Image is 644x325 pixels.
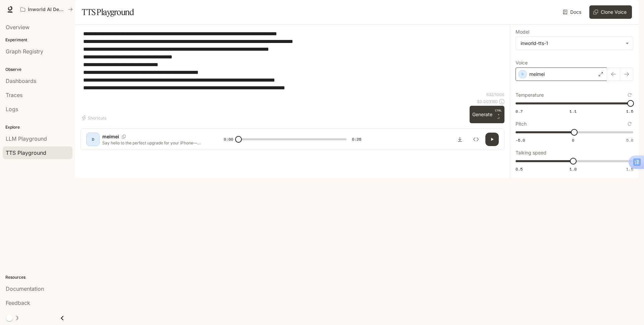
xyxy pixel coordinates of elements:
[626,120,633,128] button: Reset to default
[102,133,119,140] p: meimei
[17,3,76,16] button: All workspaces
[589,5,632,19] button: Clone Voice
[626,137,633,143] span: 5.0
[516,93,544,97] p: Temperature
[521,40,622,47] div: inworld-tts-1
[82,5,134,19] h1: TTS Playground
[570,166,577,172] span: 1.0
[102,140,208,146] p: Say hello to the perfect upgrade for your iPhone—sleek, smart, and super practical.This accessory...
[495,108,502,121] p: ⏎
[28,7,65,12] p: Inworld AI Demos
[469,133,483,146] button: Inspect
[626,108,633,114] span: 1.5
[626,91,633,99] button: Reset to default
[516,30,529,34] p: Model
[453,133,467,146] button: Download audio
[626,166,633,172] span: 1.5
[470,106,504,123] button: GenerateCTRL +⏎
[119,135,128,139] button: Copy Voice ID
[516,60,528,65] p: Voice
[516,122,527,126] p: Pitch
[88,134,98,145] div: D
[561,5,584,19] a: Docs
[516,108,523,114] span: 0.7
[516,137,525,143] span: -5.0
[352,136,361,143] span: 0:28
[80,112,109,123] button: Shortcuts
[529,71,545,78] p: meimei
[570,108,577,114] span: 1.1
[516,166,523,172] span: 0.5
[224,136,233,143] span: 0:00
[572,137,574,143] span: 0
[495,108,502,117] p: CTRL +
[516,37,633,50] div: inworld-tts-1
[516,150,546,155] p: Talking speed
